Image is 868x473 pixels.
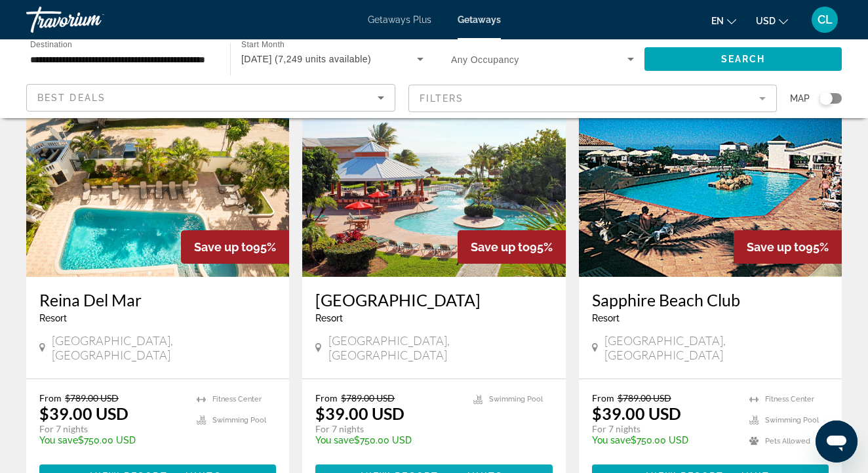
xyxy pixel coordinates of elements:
[592,392,614,403] span: From
[765,395,814,403] span: Fitness Center
[765,437,810,445] span: Pets Allowed
[592,435,736,445] p: $750.00 USD
[65,392,119,403] span: $789.00 USD
[747,240,806,254] span: Save up to
[471,240,530,254] span: Save up to
[181,230,289,264] div: 95%
[37,90,384,106] mat-select: Sort by
[39,392,62,403] span: From
[315,290,552,310] a: [GEOGRAPHIC_DATA]
[315,403,404,423] p: $39.00 USD
[765,416,819,424] span: Swimming Pool
[756,16,776,26] span: USD
[39,403,128,423] p: $39.00 USD
[368,14,431,25] a: Getaways Plus
[451,54,519,65] span: Any Occupancy
[711,16,724,26] span: en
[808,6,842,33] button: User Menu
[734,230,842,264] div: 95%
[39,435,78,445] span: You save
[26,67,289,277] img: 6936O01X.jpg
[30,40,72,49] span: Destination
[302,67,565,277] img: 4215O01X.jpg
[341,392,395,403] span: $789.00 USD
[816,421,858,463] iframe: Button to launch messaging window
[592,313,620,323] span: Resort
[408,84,778,113] button: Filter
[37,93,106,103] span: Best Deals
[579,67,842,277] img: 2637O01X.jpg
[604,333,829,362] span: [GEOGRAPHIC_DATA], [GEOGRAPHIC_DATA]
[711,11,736,30] button: Change language
[721,54,766,64] span: Search
[592,403,681,423] p: $39.00 USD
[39,435,184,445] p: $750.00 USD
[39,313,67,323] span: Resort
[315,392,338,403] span: From
[489,395,543,403] span: Swimming Pool
[212,395,262,403] span: Fitness Center
[39,423,184,435] p: For 7 nights
[592,290,829,310] a: Sapphire Beach Club
[458,230,566,264] div: 95%
[458,14,501,25] a: Getaways
[26,3,157,37] a: Travorium
[790,89,810,108] span: Map
[592,423,736,435] p: For 7 nights
[212,416,266,424] span: Swimming Pool
[241,54,371,64] span: [DATE] (7,249 units available)
[592,435,631,445] span: You save
[39,290,276,310] a: Reina Del Mar
[818,13,833,26] span: CL
[644,47,842,71] button: Search
[618,392,671,403] span: $789.00 USD
[315,313,343,323] span: Resort
[328,333,553,362] span: [GEOGRAPHIC_DATA], [GEOGRAPHIC_DATA]
[315,423,460,435] p: For 7 nights
[315,435,460,445] p: $750.00 USD
[241,41,285,49] span: Start Month
[194,240,253,254] span: Save up to
[756,11,788,30] button: Change currency
[315,435,354,445] span: You save
[52,333,276,362] span: [GEOGRAPHIC_DATA], [GEOGRAPHIC_DATA]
